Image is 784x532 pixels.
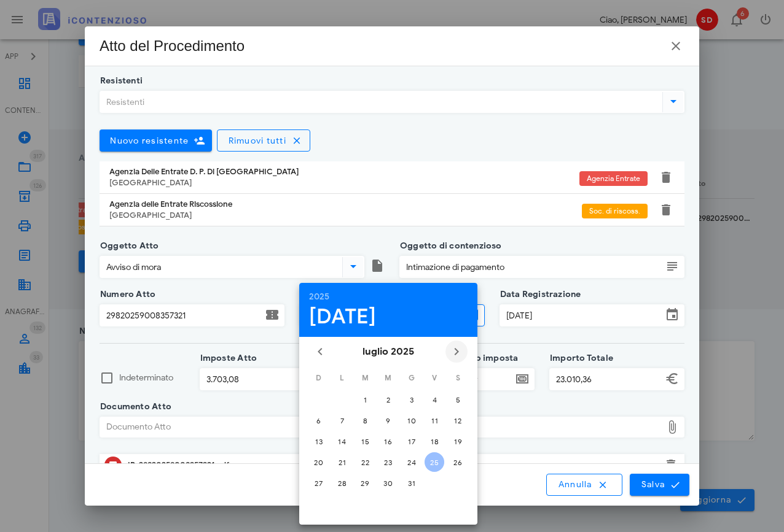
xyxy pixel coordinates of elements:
[447,368,469,388] th: S
[425,452,444,472] button: 25
[200,369,313,390] input: Imposte Atto
[587,171,640,186] span: Agenzia Entrate
[100,129,212,152] button: Nuovo resistente
[100,305,262,326] input: Numero Atto
[309,452,329,472] button: 20
[402,416,421,425] div: 10
[378,473,398,493] button: 30
[104,457,122,474] button: Clicca per aprire un'anteprima del file o scaricarlo
[425,437,444,446] div: 18
[425,395,444,404] div: 4
[109,199,582,209] div: Agenzia delle Entrate Riscossione
[332,473,352,493] button: 28
[331,368,353,388] th: L
[664,458,678,472] button: Elimina
[309,479,329,488] div: 27
[378,458,398,467] div: 23
[309,437,329,446] div: 13
[400,256,662,277] input: Oggetto di contenzioso
[332,411,352,430] button: 7
[378,395,398,404] div: 2
[227,136,286,146] span: Rimuovi tutti
[96,401,171,413] label: Documento Atto
[401,368,423,388] th: G
[96,75,143,87] label: Resistenti
[309,473,329,493] button: 27
[309,341,331,363] button: Il mese scorso
[589,204,640,218] span: Soc. di riscoss.
[402,431,421,451] button: 17
[355,411,375,430] button: 8
[378,411,398,430] button: 9
[355,473,375,493] button: 29
[109,167,579,177] div: Agenzia Delle Entrate D. P. Di [GEOGRAPHIC_DATA]
[378,479,398,488] div: 30
[377,368,399,388] th: M
[355,416,375,425] div: 8
[355,390,375,409] button: 1
[496,288,581,301] label: Data Registrazione
[424,368,446,388] th: V
[425,416,444,425] div: 11
[355,479,375,488] div: 29
[659,170,673,185] button: Elimina
[448,395,468,404] div: 5
[558,479,611,490] span: Annulla
[109,136,189,146] span: Nuovo resistente
[378,416,398,425] div: 9
[450,369,512,390] input: ####
[309,411,329,430] button: 6
[217,129,310,152] button: Rimuovi tutti
[446,352,518,364] label: 2° anno imposta
[119,372,185,384] label: Indeterminato
[378,431,398,451] button: 16
[296,288,357,301] label: Data Notifica
[332,437,352,446] div: 14
[402,395,421,404] div: 3
[448,411,468,430] button: 12
[402,390,421,409] button: 3
[445,341,468,363] button: Il prossimo mese
[546,352,613,364] label: Importo Totale
[308,368,330,388] th: D
[659,202,673,217] button: Elimina
[425,458,444,467] div: 25
[425,431,444,451] button: 18
[309,416,329,425] div: 6
[402,473,421,493] button: 31
[546,474,622,496] button: Annulla
[128,455,656,475] div: Clicca per aprire un'anteprima del file o scaricarlo
[425,390,444,409] button: 4
[378,452,398,472] button: 23
[425,411,444,430] button: 11
[448,458,468,467] div: 26
[641,479,679,490] span: Salva
[309,293,468,301] div: 2025
[378,390,398,409] button: 2
[100,256,340,277] input: Oggetto Atto
[448,431,468,451] button: 19
[402,452,421,472] button: 24
[332,416,352,425] div: 7
[448,452,468,472] button: 26
[355,431,375,451] button: 15
[354,368,376,388] th: M
[402,437,421,446] div: 17
[128,460,656,470] div: IP-29820259008357321.pdf
[630,474,690,496] button: Salva
[358,339,419,364] button: luglio 2025
[448,437,468,446] div: 19
[402,458,421,467] div: 24
[396,240,502,252] label: Oggetto di contenzioso
[100,36,245,56] div: Atto del Procedimento
[332,452,352,472] button: 21
[402,479,421,488] div: 31
[355,452,375,472] button: 22
[355,458,375,467] div: 22
[109,178,579,188] div: [GEOGRAPHIC_DATA]
[96,288,155,301] label: Numero Atto
[96,240,159,252] label: Oggetto Atto
[309,306,468,327] div: [DATE]
[355,437,375,446] div: 15
[448,416,468,425] div: 12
